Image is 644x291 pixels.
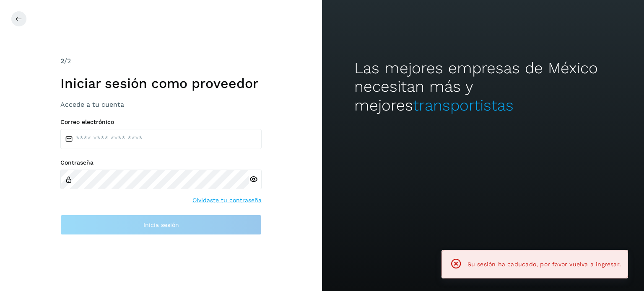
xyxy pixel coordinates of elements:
div: /2 [60,56,262,66]
h1: Iniciar sesión como proveedor [60,75,262,91]
label: Contraseña [60,159,262,166]
button: Inicia sesión [60,215,262,235]
span: Inicia sesión [143,222,179,228]
h3: Accede a tu cuenta [60,100,262,108]
span: transportistas [413,96,514,114]
a: Olvidaste tu contraseña [192,196,262,205]
h2: Las mejores empresas de México necesitan más y mejores [354,59,612,115]
span: 2 [60,57,64,65]
span: Su sesión ha caducado, por favor vuelva a ingresar. [467,261,621,268]
label: Correo electrónico [60,118,262,126]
